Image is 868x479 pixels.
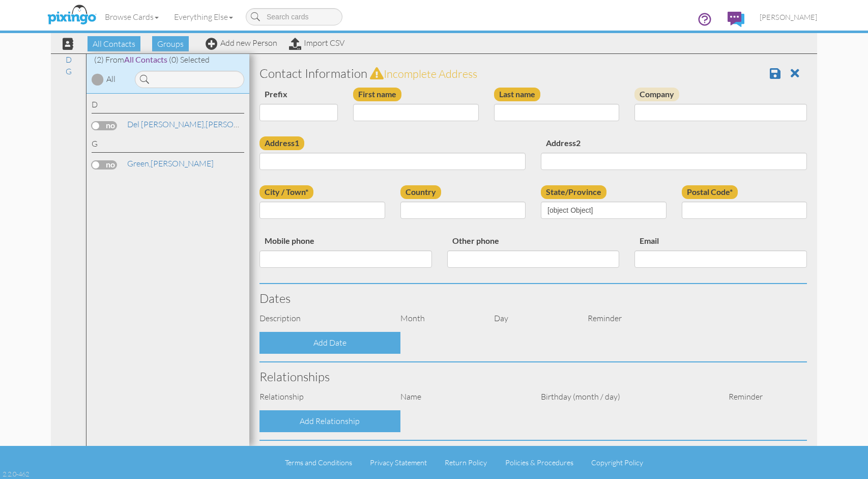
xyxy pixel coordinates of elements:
[246,8,342,25] input: Search cards
[88,36,140,51] span: All Contacts
[728,12,744,27] img: comments.svg
[580,313,674,324] div: Reminder
[393,313,486,324] div: Month
[494,88,540,101] label: Last name
[384,67,477,80] span: Incomplete address
[259,136,304,150] label: Address1
[259,234,320,248] label: Mobile phone
[285,458,352,467] a: Terms and Conditions
[541,136,586,150] label: Address2
[3,469,29,478] div: 2.2.0-462
[45,3,99,28] img: pixingo logo
[634,234,664,248] label: Email
[393,391,534,403] div: Name
[259,332,400,354] div: Add Date
[259,292,807,305] h3: Dates
[252,313,393,324] div: Description
[591,458,643,467] a: Copyright Policy
[92,138,244,153] div: G
[353,88,401,101] label: First name
[259,370,807,383] h3: Relationships
[61,53,77,66] a: D
[86,54,249,66] div: (2) From
[445,458,487,467] a: Return Policy
[166,4,241,30] a: Everything Else
[206,38,277,48] a: Add new Person
[106,73,115,85] div: All
[259,67,807,80] h3: Contact Information
[370,458,427,467] a: Privacy Statement
[92,99,244,114] div: D
[259,410,400,432] div: Add Relationship
[127,158,151,168] span: Green,
[505,458,573,467] a: Policies & Procedures
[486,313,580,324] div: Day
[61,65,77,77] a: G
[152,36,189,51] span: Groups
[760,13,817,21] span: [PERSON_NAME]
[127,119,206,129] span: Del [PERSON_NAME],
[752,4,825,30] a: [PERSON_NAME]
[126,118,270,130] a: [PERSON_NAME]
[447,234,504,248] label: Other phone
[400,185,441,199] label: Country
[541,185,606,199] label: State/Province
[97,4,166,30] a: Browse Cards
[124,54,167,64] span: All Contacts
[721,391,768,403] div: Reminder
[289,38,344,48] a: Import CSV
[682,185,738,199] label: Postal Code*
[634,88,679,101] label: Company
[533,391,721,403] div: Birthday (month / day)
[169,54,210,65] span: (0) Selected
[259,88,293,101] label: Prefix
[126,157,215,170] a: [PERSON_NAME]
[259,185,313,199] label: City / Town*
[252,391,393,403] div: Relationship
